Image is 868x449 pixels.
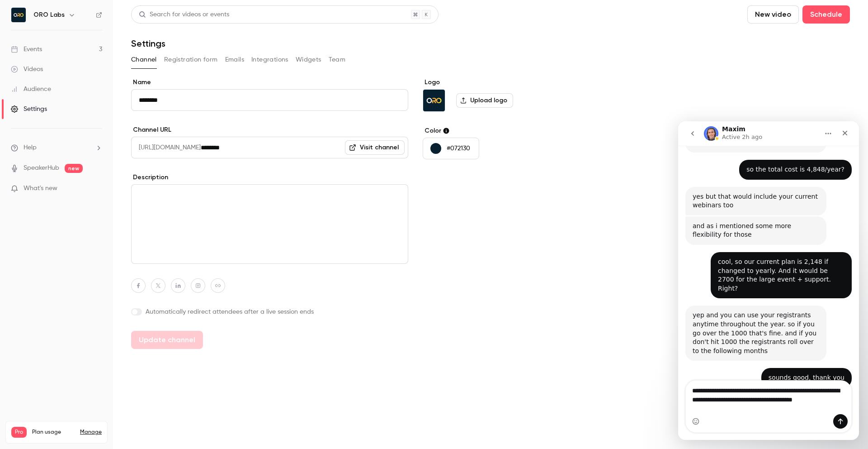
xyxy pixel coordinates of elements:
div: Audience [11,85,51,94]
span: new [65,164,83,173]
iframe: Intercom live chat [678,121,859,440]
button: Channel [131,53,157,67]
label: Upload logo [456,93,513,108]
div: Settings [11,105,47,114]
span: Pro [11,427,27,438]
div: Search for videos or events [139,10,229,19]
label: Automatically redirect attendees after a live session ends [131,307,408,316]
div: Videos [11,65,43,74]
button: Widgets [296,53,321,67]
a: Visit channel [345,140,405,155]
iframe: Noticeable Trigger [91,185,102,193]
button: New video [747,5,799,24]
span: Help [24,143,37,153]
label: Color [423,126,561,135]
h6: ORO Labs [33,10,65,19]
button: Schedule [802,5,850,24]
span: [URL][DOMAIN_NAME] [131,137,201,158]
button: Emails [225,53,244,67]
label: Logo [423,78,561,87]
p: #072130 [447,144,470,153]
span: Plan usage [32,429,75,436]
li: help-dropdown-opener [11,143,102,153]
button: #072130 [423,138,479,159]
button: Team [329,53,346,67]
label: Name [131,78,408,87]
button: Integrations [251,53,288,67]
label: Channel URL [131,125,408,134]
img: ORO Labs [11,8,26,22]
a: SpeakerHub [24,163,59,173]
h1: Settings [131,38,165,49]
button: Registration form [164,53,218,67]
a: Manage [80,429,102,436]
label: Description [131,173,408,182]
div: Events [11,45,42,54]
img: ORO Labs [423,90,445,111]
span: What's new [24,184,57,193]
section: Logo [423,78,561,112]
